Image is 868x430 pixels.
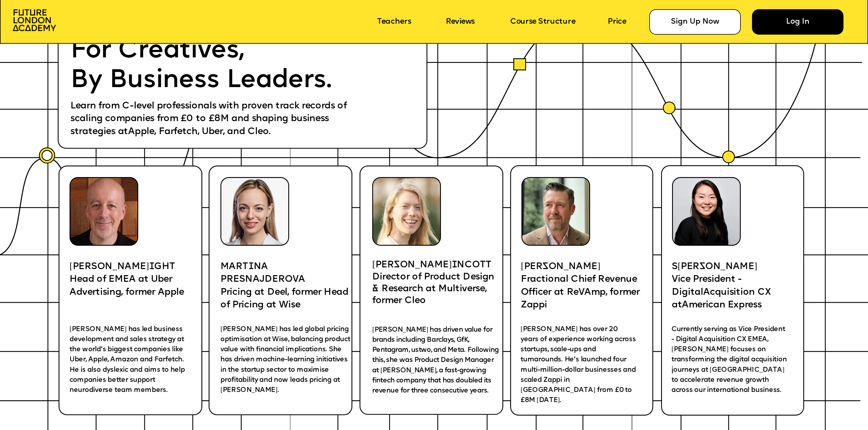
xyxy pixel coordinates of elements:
span: GHT [154,262,175,272]
span: [PERSON_NAME] [372,261,452,270]
span: I [452,261,457,270]
p: Director of Product Design & Research at Multiverse, former Cleo [372,272,504,307]
span: NCOTT [457,261,491,270]
a: Reviews [446,18,475,26]
p: By Business Leaders. [70,66,353,96]
span: [PERSON_NAME] [521,262,601,272]
p: Fractional Chief Revenue Officer at ReV mp, former Zappi [521,273,643,311]
span: [PERSON_NAME] has over 20 years of experience working across startups, scale-ups and turnarounds.... [521,326,637,403]
a: Price [608,18,626,26]
p: Pricing at Deel, former Head of Pricing at Wise [220,286,349,311]
a: Course Structure [510,18,575,26]
img: image-aac980e9-41de-4c2d-a048-f29dd30a0068.png [13,9,56,31]
p: Learn from C-level professionals with proven track records of scaling companies from £0 to £8M an... [70,100,364,138]
span: Apple, Farfetch, Uber, and Cleo. [128,127,271,136]
p: Vice President - Digital cquisition CX at merican Express [672,273,796,311]
span: NA PRESNAJDEROVA [220,262,305,284]
span: A [584,288,591,297]
span: [PERSON_NAME] has led business development and sales strategy at the world's biggest companies li... [70,326,186,393]
span: I [248,262,254,272]
p: For Creatives, [70,36,353,66]
span: [PERSON_NAME] [70,262,149,272]
span: [PERSON_NAME] [678,262,757,272]
a: Teachers [377,18,411,26]
span: A [682,301,689,310]
span: Currently serving as Vice President - Digital Acquisition CX EMEA, [PERSON_NAME] focuses on trans... [671,326,788,393]
span: I [149,262,154,272]
span: Head of EMEA at Uber Advertising, former Apple [70,275,184,297]
span: A [703,288,710,297]
span: MART [220,262,248,272]
span: [PERSON_NAME] has led global pricing optimisation at Wise, balancing product value with financial... [220,326,352,393]
span: S [672,262,678,272]
span: [PERSON_NAME] has driven value for brands including Barclays, GfK, Pentagram, ustwo, and Meta. Fo... [372,326,500,394]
